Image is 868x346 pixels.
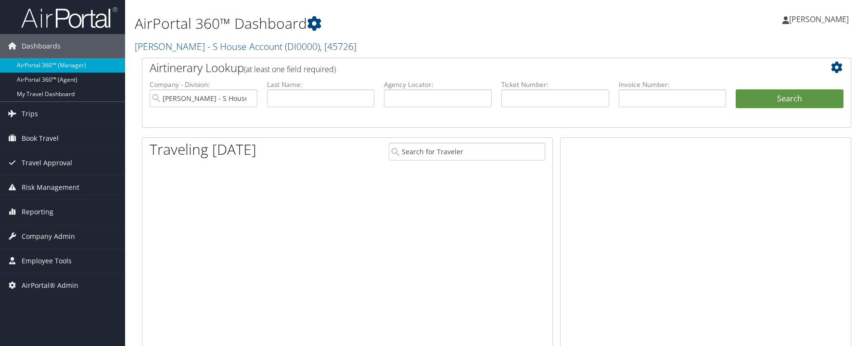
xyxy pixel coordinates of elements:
[285,40,320,53] span: ( DI0000 )
[782,5,858,34] a: [PERSON_NAME]
[789,14,849,25] span: [PERSON_NAME]
[22,102,38,126] span: Trips
[22,273,78,297] span: AirPortal® Admin
[501,80,609,89] label: Ticket Number:
[21,6,117,29] img: airportal-logo.png
[150,80,257,89] label: Company - Division:
[22,249,72,273] span: Employee Tools
[22,126,59,150] span: Book Travel
[244,64,336,74] span: (at least one field required)
[22,224,75,248] span: Company Admin
[150,139,256,160] h1: Traveling [DATE]
[619,80,727,89] label: Invoice Number:
[736,89,843,109] button: Search
[22,34,61,58] span: Dashboards
[135,13,617,34] h1: AirPortal 360™ Dashboard
[389,143,545,161] input: Search for Traveler
[22,151,72,175] span: Travel Approval
[384,80,492,89] label: Agency Locator:
[22,175,79,199] span: Risk Management
[150,60,784,76] h2: Airtinerary Lookup
[320,40,357,53] span: , [ 45726 ]
[135,40,357,53] a: [PERSON_NAME] - S House Account
[22,200,53,224] span: Reporting
[267,80,375,89] label: Last Name:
